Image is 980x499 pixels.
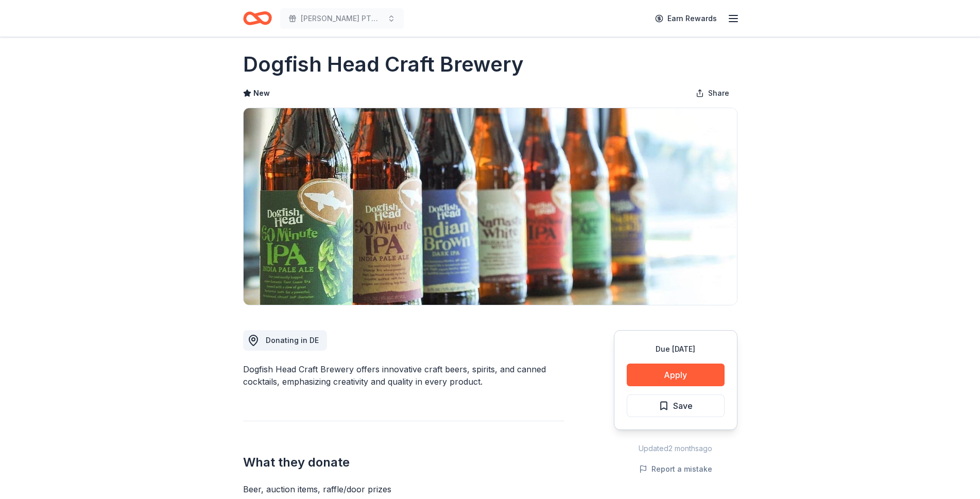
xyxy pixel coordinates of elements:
a: Earn Rewards [649,9,723,28]
h1: Dogfish Head Craft Brewery [243,50,524,79]
div: Dogfish Head Craft Brewery offers innovative craft beers, spirits, and canned cocktails, emphasiz... [243,363,564,388]
div: Updated 2 months ago [614,442,737,455]
h2: What they donate [243,454,564,471]
button: Share [687,83,737,104]
span: Donating in DE [266,336,319,345]
button: Save [627,394,725,417]
span: Share [708,87,729,99]
button: Apply [627,364,725,386]
a: Home [243,6,272,30]
button: Report a mistake [639,463,712,475]
div: Beer, auction items, raffle/door prizes [243,483,564,495]
span: [PERSON_NAME] PTO Tricky TRay [301,12,383,25]
span: New [253,87,270,99]
div: Due [DATE] [627,343,725,355]
button: [PERSON_NAME] PTO Tricky TRay [280,8,404,29]
img: Image for Dogfish Head Craft Brewery [244,108,737,305]
span: Save [673,399,693,412]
